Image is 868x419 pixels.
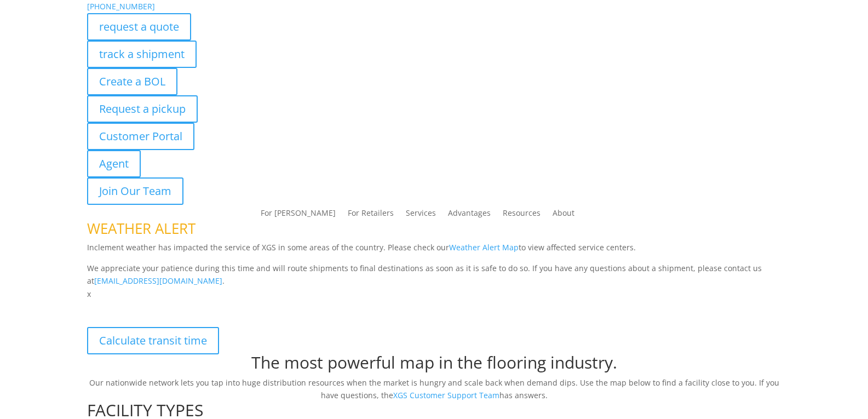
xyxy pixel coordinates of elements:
[87,95,198,123] a: Request a pickup
[87,241,781,262] p: Inclement weather has impacted the service of XGS in some areas of the country. Please check our ...
[87,41,197,68] a: track a shipment
[87,123,194,150] a: Customer Portal
[94,275,222,286] a: [EMAIL_ADDRESS][DOMAIN_NAME]
[87,150,141,177] a: Agent
[393,390,499,400] a: XGS Customer Support Team
[87,177,183,205] a: Join Our Team
[406,209,436,221] a: Services
[87,376,781,403] p: Our nationwide network lets you tap into huge distribution resources when the market is hungry an...
[261,209,336,221] a: For [PERSON_NAME]
[87,13,191,41] a: request a quote
[348,209,394,221] a: For Retailers
[87,301,781,327] p: XGS Distribution Network
[87,288,781,301] p: x
[503,209,541,221] a: Resources
[448,209,491,221] a: Advantages
[449,242,519,252] a: Weather Alert Map
[87,1,155,12] a: [PHONE_NUMBER]
[87,68,177,95] a: Create a BOL
[87,262,781,288] p: We appreciate your patience during this time and will route shipments to final destinations as so...
[553,209,574,221] a: About
[87,354,781,376] h1: The most powerful map in the flooring industry.
[87,327,219,354] a: Calculate transit time
[87,219,196,238] span: WEATHER ALERT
